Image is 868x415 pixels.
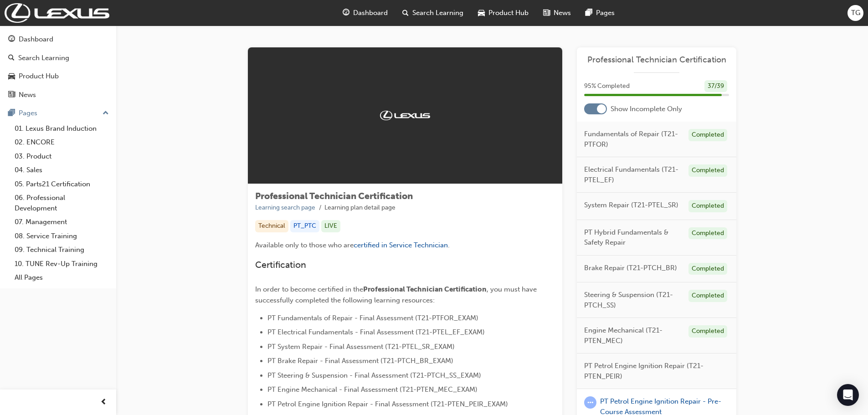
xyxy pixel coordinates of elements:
a: 05. Parts21 Certification [11,177,113,191]
a: 09. Technical Training [11,243,113,257]
div: News [19,90,36,100]
span: Fundamentals of Repair (T21-PTFOR) [584,129,681,149]
a: Product Hub [4,68,113,85]
span: PT Engine Mechanical - Final Assessment (T21-PTEN_MEC_EXAM) [267,385,478,394]
button: Pages [4,105,113,122]
a: News [4,87,113,103]
span: 95 % Completed [584,81,630,92]
a: news-iconNews [536,4,578,22]
span: PT Steering & Suspension - Final Assessment (T21-PTCH_SS_EXAM) [267,371,481,379]
span: PT Brake Repair - Final Assessment (T21-PTCH_BR_EXAM) [267,357,453,365]
div: Completed [688,129,727,141]
a: 10. TUNE Rev-Up Training [11,257,113,271]
a: 01. Lexus Brand Induction [11,122,113,136]
div: Completed [688,200,727,212]
div: LIVE [321,220,340,232]
span: pages-icon [586,7,592,19]
a: guage-iconDashboard [335,4,395,22]
span: car-icon [8,72,15,81]
span: car-icon [478,7,485,19]
a: pages-iconPages [578,4,622,22]
div: Completed [688,263,727,275]
span: pages-icon [8,109,15,118]
a: 03. Product [11,149,113,164]
span: news-icon [8,91,15,99]
button: TG [847,5,863,21]
a: 07. Management [11,215,113,229]
span: Product Hub [488,8,529,18]
a: search-iconSearch Learning [395,4,471,22]
li: Learning plan detail page [324,203,395,213]
span: PT Fundamentals of Repair - Final Assessment (T21-PTFOR_EXAM) [267,314,478,322]
span: Search Learning [412,8,463,18]
span: Electrical Fundamentals (T21-PTEL_EF) [584,164,681,185]
img: Trak [5,3,109,23]
a: 06. Professional Development [11,191,113,215]
a: All Pages [11,271,113,285]
span: PT System Repair - Final Assessment (T21-PTEL_SR_EXAM) [267,343,455,351]
a: certified in Service Technician [354,241,448,249]
span: prev-icon [100,397,107,408]
a: Learning search page [255,204,315,211]
span: search-icon [402,7,409,19]
div: Open Intercom Messenger [837,384,859,406]
span: Dashboard [353,8,388,18]
img: Trak [380,111,430,120]
a: Professional Technician Certification [584,55,729,65]
span: PT Petrol Engine Ignition Repair (T21-PTEN_PEIR) [584,361,722,381]
div: Pages [19,108,37,118]
span: Professional Technician Certification [363,285,487,293]
span: Certification [255,260,306,270]
span: . [448,241,450,249]
span: Brake Repair (T21-PTCH_BR) [584,263,677,273]
span: up-icon [103,108,109,119]
span: search-icon [8,54,15,62]
span: news-icon [543,7,550,19]
span: guage-icon [8,36,15,44]
div: PT_PTC [290,220,319,232]
div: Product Hub [19,71,59,82]
a: 08. Service Training [11,229,113,243]
span: In order to become certified in the [255,285,363,293]
span: Pages [596,8,615,18]
span: Show Incomplete Only [611,104,682,114]
span: Available only to those who are [255,241,354,249]
a: 02. ENCORE [11,135,113,149]
div: 37 / 39 [704,80,727,92]
div: Completed [688,290,727,302]
div: Search Learning [18,53,69,63]
span: PT Petrol Engine Ignition Repair - Final Assessment (T21-PTEN_PEIR_EXAM) [267,400,508,408]
span: guage-icon [343,7,349,19]
a: Dashboard [4,31,113,48]
div: Dashboard [19,34,53,45]
span: Professional Technician Certification [255,191,413,201]
span: Engine Mechanical (T21-PTEN_MEC) [584,325,681,346]
a: 04. Sales [11,163,113,177]
span: , you must have successfully completed the following learning resources: [255,285,539,304]
span: learningRecordVerb_ATTEMPT-icon [584,396,596,409]
button: DashboardSearch LearningProduct HubNews [4,29,113,105]
span: Steering & Suspension (T21-PTCH_SS) [584,290,681,310]
a: car-iconProduct Hub [471,4,536,22]
a: Search Learning [4,50,113,67]
span: PT Electrical Fundamentals - Final Assessment (T21-PTEL_EF_EXAM) [267,328,485,336]
div: Completed [688,227,727,240]
div: Completed [688,325,727,338]
div: Completed [688,164,727,177]
span: PT Hybrid Fundamentals & Safety Repair [584,227,681,248]
div: Technical [255,220,288,232]
span: System Repair (T21-PTEL_SR) [584,200,678,210]
span: News [554,8,571,18]
span: TG [851,8,860,18]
